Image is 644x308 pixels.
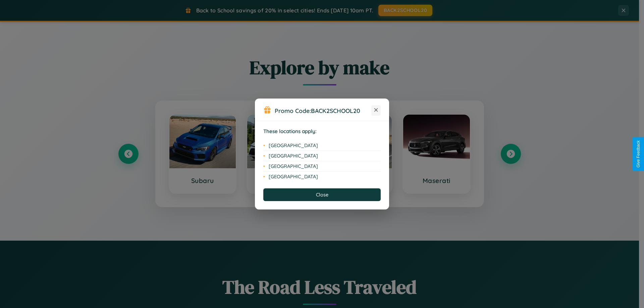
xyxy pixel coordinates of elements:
[263,140,381,151] li: [GEOGRAPHIC_DATA]
[263,151,381,161] li: [GEOGRAPHIC_DATA]
[263,188,381,201] button: Close
[263,128,317,134] strong: These locations apply:
[263,161,381,172] li: [GEOGRAPHIC_DATA]
[263,172,381,182] li: [GEOGRAPHIC_DATA]
[275,107,371,114] h3: Promo Code:
[311,107,360,114] b: BACK2SCHOOL20
[636,140,641,168] div: Give Feedback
